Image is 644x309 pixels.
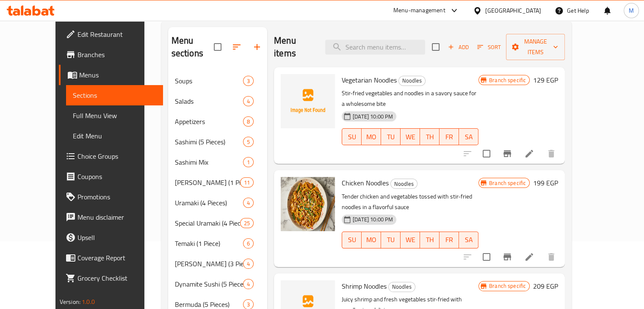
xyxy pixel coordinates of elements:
[243,198,254,208] div: items
[175,238,243,248] div: Temaki (1 Piece)
[439,128,459,145] button: FR
[462,131,475,143] span: SA
[391,179,417,189] span: Noodles
[401,232,420,248] button: WE
[59,227,163,248] a: Upsell
[325,40,425,55] input: search
[73,90,156,100] span: Sections
[486,282,529,290] span: Branch specific
[168,233,267,254] div: Temaki (1 Piece)6
[541,247,561,267] button: delete
[247,37,267,57] button: Add section
[423,234,436,246] span: TH
[168,91,267,111] div: Salads4
[168,213,267,233] div: Special Uramaki (4 Pieces)25
[427,38,445,56] span: Select section
[281,74,335,128] img: Vegetarian Noodles
[486,179,529,187] span: Branch specific
[175,259,243,269] span: [PERSON_NAME] (3 Pieces)
[66,126,163,146] a: Edit Menu
[398,76,426,86] div: Noodles
[384,234,397,246] span: TU
[629,6,634,15] span: M
[243,240,253,248] span: 6
[281,177,335,231] img: Chicken Noodles
[342,191,478,212] p: Tender chicken and vegetables tossed with stir-fried noodles in a flavorful sauce
[420,128,439,145] button: TH
[342,232,362,248] button: SU
[175,177,240,188] span: [PERSON_NAME] (1 Piece)
[66,105,163,126] a: Full Menu View
[77,151,156,161] span: Choice Groups
[388,282,415,292] div: Noodles
[175,116,243,127] span: Appetizers
[445,41,472,54] button: Add
[175,218,240,228] div: Special Uramaki (4 Pieces)
[541,143,561,164] button: delete
[497,143,517,164] button: Branch-specific-item
[243,116,254,127] div: items
[362,128,381,145] button: MO
[459,232,478,248] button: SA
[524,252,534,262] a: Edit menu item
[401,128,420,145] button: WE
[175,157,243,167] div: Sashimi Mix
[243,96,254,106] div: items
[73,131,156,141] span: Edit Menu
[475,41,503,54] button: Sort
[243,138,253,146] span: 5
[168,172,267,193] div: [PERSON_NAME] (1 Piece)11
[59,207,163,227] a: Menu disclaimer
[243,260,253,268] span: 4
[77,29,156,39] span: Edit Restaurant
[175,279,243,289] span: Dynamite Sushi (5 Pieces)
[171,34,214,60] h2: Menu sections
[349,113,396,121] span: [DATE] 10:00 PM
[243,118,253,126] span: 8
[168,254,267,274] div: [PERSON_NAME] (3 Pieces)4
[342,177,389,189] span: Chicken Noodles
[393,6,445,16] div: Menu-management
[175,137,243,147] span: Sashimi (5 Pieces)
[77,50,156,60] span: Branches
[79,70,156,80] span: Menus
[243,76,254,86] div: items
[66,85,163,105] a: Sections
[59,166,163,187] a: Coupons
[168,274,267,294] div: Dynamite Sushi (5 Pieces)4
[365,131,378,143] span: MO
[533,177,558,189] h6: 199 EGP
[462,234,475,246] span: SA
[240,218,254,228] div: items
[60,296,80,307] span: Version:
[59,268,163,288] a: Grocery Checklist
[168,111,267,132] div: Appetizers8
[420,232,439,248] button: TH
[443,131,456,143] span: FR
[365,234,378,246] span: MO
[243,137,254,147] div: items
[243,280,253,288] span: 4
[274,34,315,60] h2: Menu items
[447,42,470,52] span: Add
[342,74,397,86] span: Vegetarian Noodles
[175,96,243,106] span: Salads
[404,234,417,246] span: WE
[77,192,156,202] span: Promotions
[59,24,163,44] a: Edit Restaurant
[506,34,565,60] button: Manage items
[77,232,156,243] span: Upsell
[82,296,95,307] span: 1.0.0
[243,199,253,207] span: 4
[472,41,506,54] span: Sort items
[175,76,243,86] span: Soups
[243,301,253,309] span: 3
[175,198,243,208] div: Uramaki (4 Pieces)
[459,128,478,145] button: SA
[362,232,381,248] button: MO
[513,36,558,58] span: Manage items
[399,76,425,86] span: Noodles
[404,131,417,143] span: WE
[342,128,362,145] button: SU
